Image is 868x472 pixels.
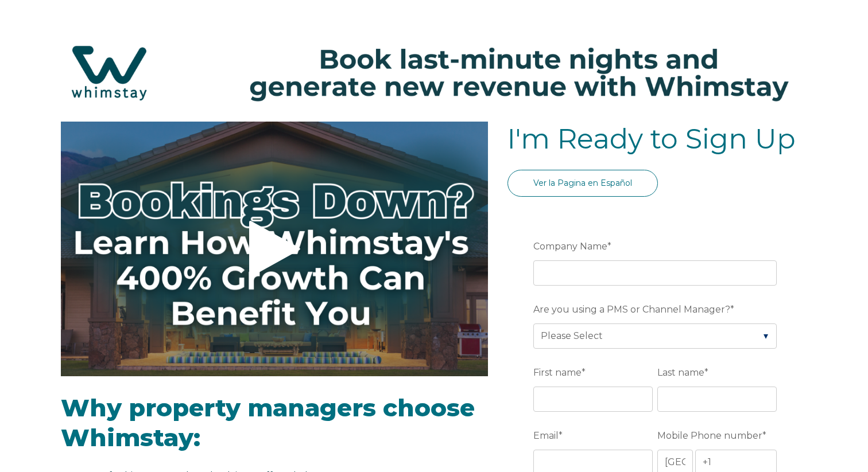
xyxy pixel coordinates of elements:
[61,393,475,453] span: Why property managers choose Whimstay:
[533,427,559,444] span: Email
[533,364,582,381] span: First name
[533,237,607,255] span: Company Name
[11,28,857,118] img: Hubspot header for SSOB (4)
[657,427,762,444] span: Mobile Phone number
[657,364,704,381] span: Last name
[507,122,796,155] span: I'm Ready to Sign Up
[533,301,730,318] span: Are you using a PMS or Channel Manager?
[507,170,658,197] a: Ver la Pagina en Español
